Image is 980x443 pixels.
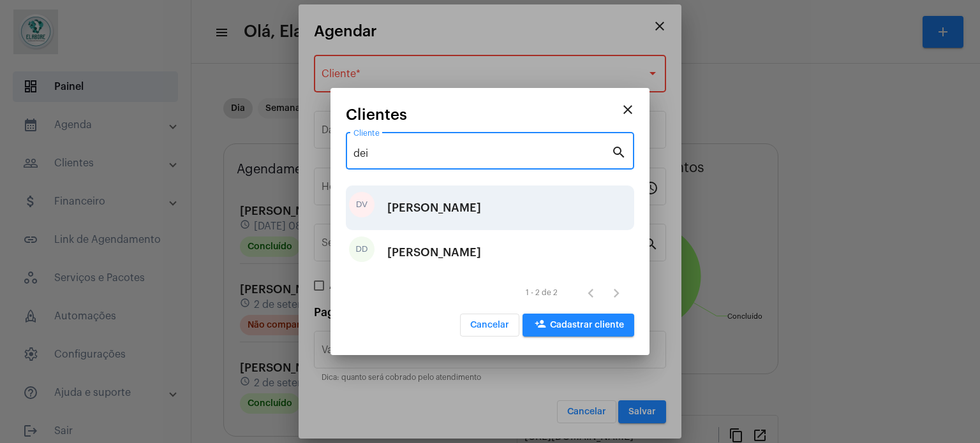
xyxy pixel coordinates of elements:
[460,314,519,337] button: Cancelar
[387,233,481,272] div: [PERSON_NAME]
[611,144,627,159] mat-icon: search
[346,106,407,123] span: Clientes
[470,321,509,330] span: Cancelar
[526,289,558,297] div: 1 - 2 de 2
[349,192,375,217] div: DV
[578,280,604,305] button: Página anterior
[533,318,548,333] mat-icon: person_add
[353,148,611,159] input: Pesquisar cliente
[604,280,629,305] button: Próxima página
[523,314,634,337] button: Cadastrar cliente
[533,321,624,330] span: Cadastrar cliente
[349,236,375,262] div: DD
[387,189,481,227] div: [PERSON_NAME]
[620,102,635,117] mat-icon: close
